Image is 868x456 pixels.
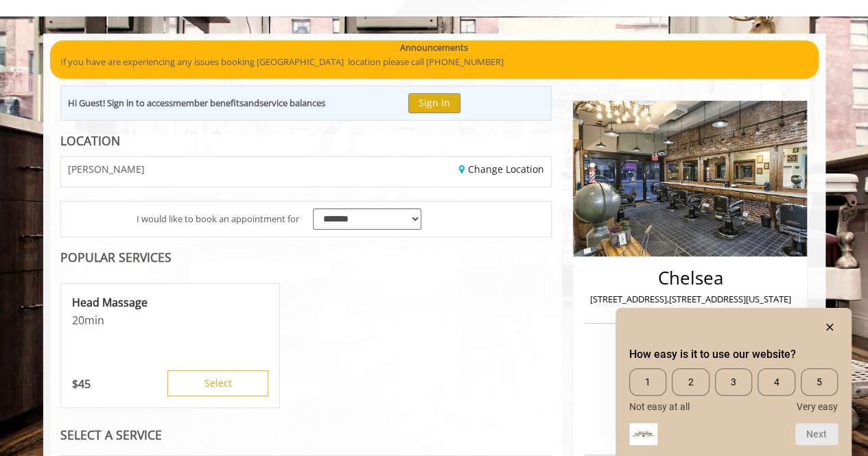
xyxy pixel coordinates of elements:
b: member benefits [173,97,244,109]
p: If you have are experiencing any issues booking [GEOGRAPHIC_DATA] location please call [PHONE_NUM... [60,55,808,69]
div: SELECT A SERVICE [60,429,552,442]
b: LOCATION [60,132,120,149]
p: Head Massage [72,295,268,310]
h3: Phone [588,342,792,352]
h2: How easy is it to use our website? Select an option from 1 to 5, with 1 being Not easy at all and... [629,346,838,363]
span: Not easy at all [629,401,690,412]
b: POPULAR SERVICES [60,249,172,265]
span: 5 [801,368,838,396]
span: $ [72,376,78,392]
span: Very easy [797,401,838,412]
span: 4 [758,368,795,396]
button: Sign In [408,93,460,113]
span: I would like to book an appointment for [137,212,299,226]
button: Next question [795,423,838,445]
span: [PERSON_NAME] [68,164,145,174]
div: How easy is it to use our website? Select an option from 1 to 5, with 1 being Not easy at all and... [629,319,838,445]
h2: Chelsea [588,268,792,288]
h3: Email [588,405,792,414]
p: 45 [72,376,91,392]
button: Select [167,370,268,396]
div: How easy is it to use our website? Select an option from 1 to 5, with 1 being Not easy at all and... [629,368,838,412]
span: 1 [629,368,666,396]
b: Announcements [400,40,468,55]
p: 20 [72,313,268,328]
div: Hi Guest! Sign in to access and [68,96,325,110]
span: min [84,313,104,328]
a: Change Location [459,163,544,176]
b: service balances [259,97,325,109]
button: Hide survey [821,319,838,335]
span: 3 [715,368,752,396]
p: [STREET_ADDRESS],[STREET_ADDRESS][US_STATE] [588,292,792,307]
span: 2 [672,368,709,396]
